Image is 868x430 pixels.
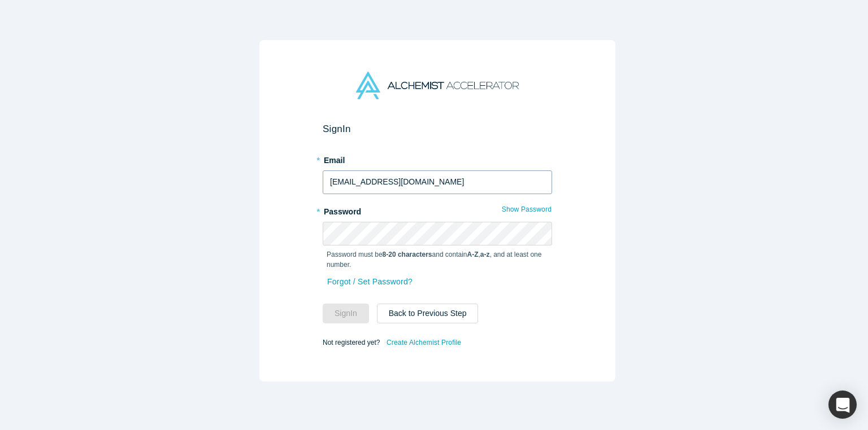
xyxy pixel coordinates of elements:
[323,202,552,218] label: Password
[377,304,479,323] button: Back to Previous Step
[383,251,432,258] strong: 8-20 characters
[356,72,519,99] img: Alchemist Accelerator Logo
[386,335,462,350] a: Create Alchemist Profile
[323,123,552,135] h2: Sign In
[501,202,552,217] button: Show Password
[467,251,479,258] strong: A-Z
[323,151,552,166] label: Email
[480,251,490,258] strong: a-z
[327,272,413,292] a: Forgot / Set Password?
[327,249,548,270] p: Password must be and contain , , and at least one number.
[323,338,380,346] span: Not registered yet?
[323,304,369,323] button: SignIn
